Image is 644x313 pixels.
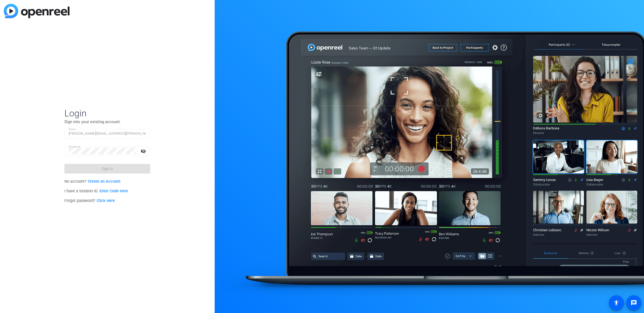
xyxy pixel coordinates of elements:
span: I have a Session ID. [64,189,128,193]
p: Sign into your existing account. [64,119,150,125]
mat-icon: visibility_off [137,147,150,155]
a: Create an Account [88,179,120,184]
mat-icon: accessibility [613,300,620,306]
span: No account? [64,179,120,184]
input: Enter Email Address [69,130,146,137]
span: Login [64,108,150,119]
a: Click Here [97,198,115,203]
span: Forgot password? [64,198,115,203]
img: blue-gradient.svg [4,4,69,18]
mat-label: Password [69,145,80,148]
mat-icon: message [631,300,637,306]
mat-label: Email [69,128,75,131]
a: Enter Code Here [100,189,128,193]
